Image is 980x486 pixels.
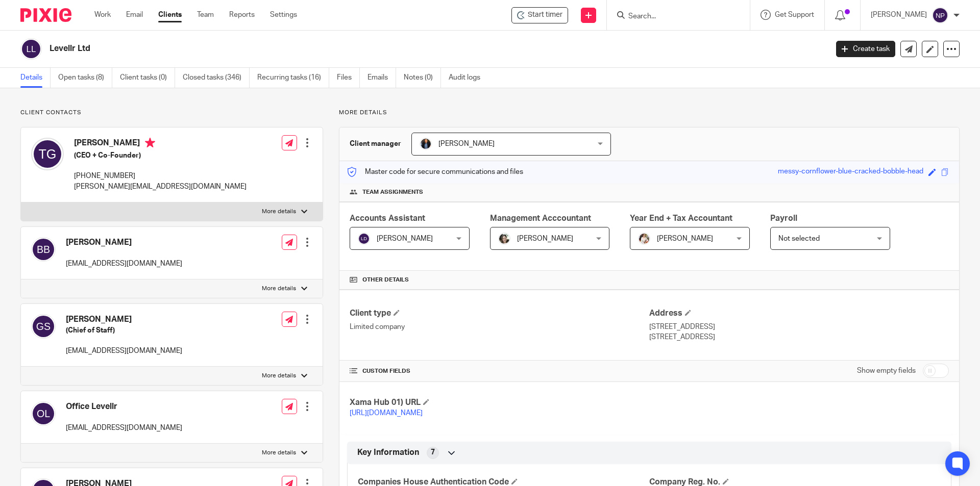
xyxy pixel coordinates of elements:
label: Show empty fields [857,366,916,376]
img: Kayleigh%20Henson.jpeg [638,233,650,245]
a: Clients [158,10,182,20]
span: Team assignments [362,188,423,196]
div: messy-cornflower-blue-cracked-bobble-head [778,166,923,178]
span: Payroll [770,214,797,222]
span: Start timer [528,10,562,20]
p: Master code for secure communications and files [347,167,523,177]
img: barbara-raine-.jpg [498,233,510,245]
h4: [PERSON_NAME] [74,138,247,150]
p: More details [262,372,296,380]
span: Get Support [775,11,814,18]
img: martin-hickman.jpg [420,138,432,150]
a: Settings [270,10,297,20]
h5: (Chief of Staff) [66,325,182,336]
a: Recurring tasks (16) [257,68,329,88]
a: Closed tasks (346) [183,68,250,88]
a: Work [94,10,111,20]
p: More details [339,109,960,117]
img: svg%3E [31,237,56,262]
img: svg%3E [31,314,56,339]
span: Management Acccountant [490,214,591,222]
h4: [PERSON_NAME] [66,314,182,325]
a: [URL][DOMAIN_NAME] [350,410,423,417]
a: Emails [367,68,396,88]
p: [PHONE_NUMBER] [74,171,247,181]
p: [EMAIL_ADDRESS][DOMAIN_NAME] [66,346,182,356]
a: Email [126,10,143,20]
p: [STREET_ADDRESS] [649,322,949,332]
span: Key Information [357,447,419,458]
span: 7 [431,447,435,457]
p: [EMAIL_ADDRESS][DOMAIN_NAME] [66,259,182,269]
a: Create task [836,41,895,57]
a: Open tasks (8) [58,68,112,88]
p: [PERSON_NAME][EMAIL_ADDRESS][DOMAIN_NAME] [74,182,247,192]
h4: Xama Hub 01) URL [350,397,649,408]
img: svg%3E [20,38,42,60]
a: Notes (0) [404,68,441,88]
span: Accounts Assistant [350,214,425,222]
img: svg%3E [358,233,370,245]
span: Other details [362,276,409,284]
p: [EMAIL_ADDRESS][DOMAIN_NAME] [66,423,182,433]
img: svg%3E [932,7,948,23]
input: Search [627,12,719,21]
h4: [PERSON_NAME] [66,237,182,248]
h4: CUSTOM FIELDS [350,367,649,375]
p: More details [262,285,296,293]
a: Reports [229,10,255,20]
span: [PERSON_NAME] [657,235,713,242]
h4: Office Levellr [66,401,182,412]
a: Details [20,68,51,88]
img: svg%3E [31,401,56,426]
a: Files [337,68,360,88]
h4: Client type [350,308,649,319]
img: svg%3E [31,138,64,170]
p: [PERSON_NAME] [871,10,927,20]
div: Levellr Ltd [511,7,568,23]
a: Team [197,10,214,20]
img: Pixie [20,8,71,22]
p: More details [262,449,296,457]
a: Audit logs [449,68,488,88]
span: Not selected [778,235,820,242]
span: [PERSON_NAME] [517,235,573,242]
p: Limited company [350,322,649,332]
span: Year End + Tax Accountant [630,214,732,222]
p: More details [262,208,296,216]
h2: Levellr Ltd [50,43,667,54]
span: [PERSON_NAME] [438,140,495,147]
p: Client contacts [20,109,323,117]
h3: Client manager [350,139,401,149]
h4: Address [649,308,949,319]
a: Client tasks (0) [120,68,175,88]
span: [PERSON_NAME] [377,235,433,242]
p: [STREET_ADDRESS] [649,332,949,342]
h5: (CEO + Co-Founder) [74,150,247,161]
i: Primary [145,138,155,148]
